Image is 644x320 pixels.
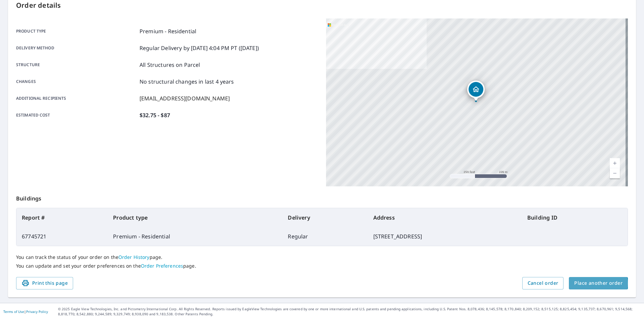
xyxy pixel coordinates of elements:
p: Premium - Residential [140,27,196,35]
td: Regular [282,227,368,246]
p: [EMAIL_ADDRESS][DOMAIN_NAME] [140,94,230,102]
p: No structural changes in last 4 years [140,78,234,86]
a: Terms of Use [3,309,24,314]
button: Place another order [569,277,628,289]
p: Buildings [16,186,628,208]
p: Order details [16,0,628,10]
p: Structure [16,61,137,69]
p: Estimated cost [16,111,137,119]
p: All Structures on Parcel [140,61,200,69]
th: Delivery [282,208,368,227]
a: Current Level 17, Zoom Out [610,168,620,178]
td: 67745721 [16,227,108,246]
a: Privacy Policy [26,309,48,314]
p: © 2025 Eagle View Technologies, Inc. and Pictometry International Corp. All Rights Reserved. Repo... [58,307,641,317]
th: Address [368,208,522,227]
p: Changes [16,78,137,86]
div: Dropped pin, building 1, Residential property, 15731 Thoroughbred Ln Montverde, FL 34756 [467,81,485,101]
p: Additional recipients [16,94,137,102]
th: Building ID [522,208,628,227]
th: Product type [108,208,282,227]
p: Regular Delivery by [DATE] 4:04 PM PT ([DATE]) [140,44,259,52]
p: Product type [16,27,137,35]
p: $32.75 - $87 [140,111,170,119]
button: Cancel order [522,277,564,289]
td: [STREET_ADDRESS] [368,227,522,246]
th: Report # [16,208,108,227]
p: You can track the status of your order on the page. [16,254,628,260]
a: Order Preferences [141,263,183,269]
span: Print this page [21,279,68,287]
span: Place another order [574,279,623,287]
span: Cancel order [528,279,558,287]
p: You can update and set your order preferences on the page. [16,263,628,269]
a: Order History [118,254,150,260]
td: Premium - Residential [108,227,282,246]
p: Delivery method [16,44,137,52]
p: | [3,310,48,314]
button: Print this page [16,277,73,289]
a: Current Level 17, Zoom In [610,158,620,168]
